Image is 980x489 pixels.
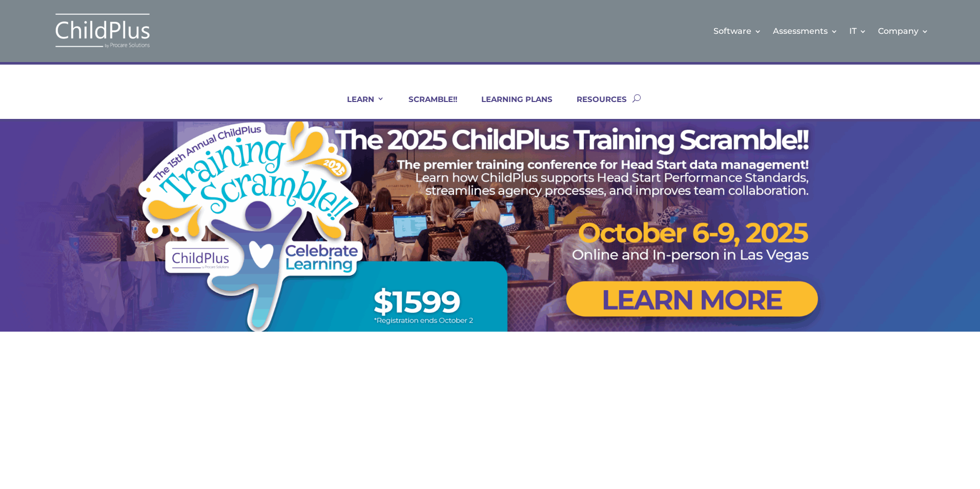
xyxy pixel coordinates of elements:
[713,10,762,52] a: Software
[849,10,867,52] a: IT
[396,94,457,119] a: SCRAMBLE!!
[773,10,838,52] a: Assessments
[334,94,384,119] a: LEARN
[564,94,627,119] a: RESOURCES
[468,94,553,119] a: LEARNING PLANS
[878,10,929,52] a: Company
